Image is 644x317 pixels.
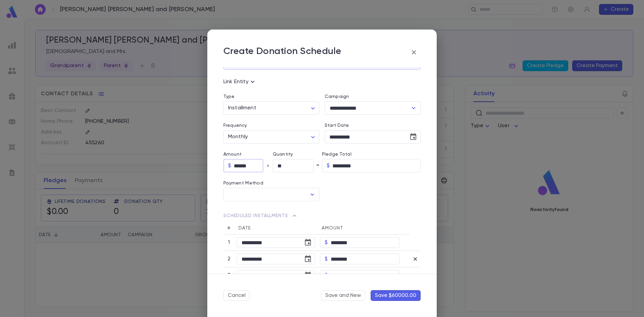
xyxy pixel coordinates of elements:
[325,239,328,246] p: $
[223,209,299,222] button: Scheduled Installments
[223,102,319,115] div: Installment
[226,256,232,262] p: 2
[308,190,317,199] button: Open
[316,162,319,169] p: =
[301,236,315,249] button: Choose date, selected date is Aug 31, 2025
[327,162,330,169] p: $
[223,290,250,301] button: Cancel
[223,94,235,99] label: Type
[325,94,349,99] label: Campaign
[301,269,315,282] button: Choose date, selected date is Oct 31, 2025
[301,252,315,266] button: Choose date, selected date is Sep 30, 2025
[407,130,420,144] button: Choose date, selected date is Aug 31, 2025
[226,272,232,279] p: 3
[228,134,248,140] span: Monthly
[223,46,341,59] p: Create Donation Schedule
[321,290,365,301] button: Save and New
[228,162,231,169] p: $
[223,78,257,86] p: Link Entity
[322,152,421,157] label: Pledge Total
[227,226,230,230] span: #
[371,290,421,301] button: Save $60000.00
[223,212,299,220] span: Scheduled Installments
[322,226,343,230] span: Amount
[325,272,328,279] p: $
[223,152,273,157] label: Amount
[325,256,328,262] p: $
[325,123,421,128] label: Start Date
[226,239,232,246] p: 1
[223,123,247,128] label: Frequency
[223,180,319,186] p: Payment Method
[409,103,418,113] button: Open
[223,130,319,144] div: Monthly
[238,226,251,230] span: Date
[273,152,322,157] label: Quantity
[228,105,256,111] span: Installment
